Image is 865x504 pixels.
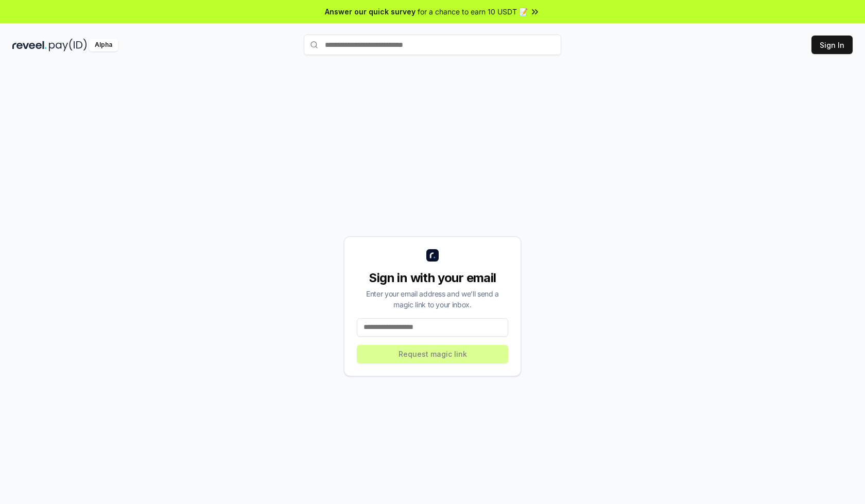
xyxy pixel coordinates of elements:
[418,6,528,17] span: for a chance to earn 10 USDT 📝
[811,36,853,54] button: Sign In
[357,288,508,310] div: Enter your email address and we’ll send a magic link to your inbox.
[12,39,47,51] img: reveel_dark
[49,39,87,51] img: pay_id
[357,270,508,286] div: Sign in with your email
[89,39,118,51] div: Alpha
[325,6,416,17] span: Answer our quick survey
[426,249,439,262] img: logo_small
